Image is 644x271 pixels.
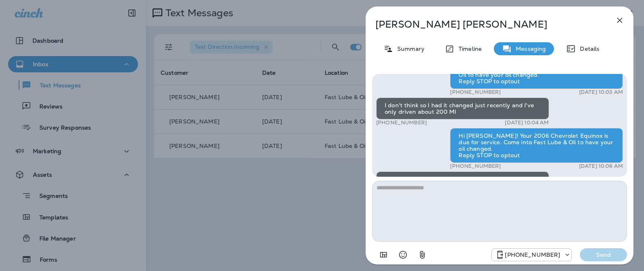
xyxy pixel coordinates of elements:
[579,89,623,95] p: [DATE] 10:03 AM
[450,89,501,95] p: [PHONE_NUMBER]
[492,250,571,260] div: +1 (971) 459-0595
[376,98,549,119] div: I don't think so I had it changed just recently and I've only driven about 200 MI
[512,46,546,52] p: Messaging
[450,163,501,169] p: [PHONE_NUMBER]
[376,119,427,126] p: [PHONE_NUMBER]
[395,247,411,263] button: Select an emoji
[505,251,560,258] p: [PHONE_NUMBER]
[579,163,623,169] p: [DATE] 10:06 AM
[454,46,482,52] p: Timeline
[376,171,549,193] div: I've only put a few hundred miles on my car. I don't drive much
[393,46,424,52] p: Summary
[576,46,599,52] p: Details
[375,19,597,30] p: [PERSON_NAME] [PERSON_NAME]
[375,247,392,263] button: Add in a premade template
[450,128,623,163] div: Hi [PERSON_NAME]! Your 2006 Chevrolet Equinox is due for service. Come into Fast Lube & Oil to ha...
[505,119,549,126] p: [DATE] 10:04 AM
